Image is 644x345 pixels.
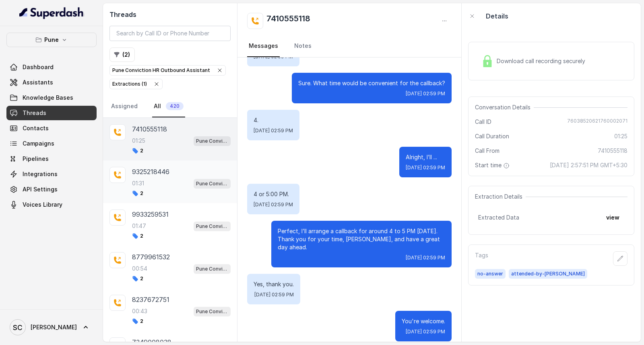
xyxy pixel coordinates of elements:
p: 9325218446 [132,167,169,177]
span: attended-by-[PERSON_NAME] [509,269,587,279]
a: Threads [6,106,97,120]
span: Campaigns [23,140,54,148]
a: Contacts [6,121,97,136]
p: Pune Conviction HR Outbound Assistant [112,66,210,74]
p: 01:25 [132,137,145,145]
h2: Threads [109,10,231,19]
img: Lock Icon [481,55,493,67]
p: 01:31 [132,179,144,187]
span: [DATE] 02:59 PM [406,90,445,97]
span: [DATE] 02:59 PM [254,292,294,298]
span: 2 [132,190,143,197]
span: [DATE] 02:59 PM [254,127,293,134]
button: view [601,210,624,225]
img: light.svg [19,6,84,19]
p: Pune [44,35,59,45]
p: Sure. What time would be convenient for the callback? [298,79,445,87]
button: Extractions (1) [109,79,163,89]
p: Alright, I’ll ... [406,153,445,161]
div: Extractions ( 1 ) [112,80,147,88]
a: Notes [293,35,313,57]
p: Pune Conviction HR Outbound Assistant [196,222,228,230]
a: Dashboard [6,60,97,74]
a: Integrations [6,167,97,181]
span: [PERSON_NAME] [31,323,77,331]
p: Pune Conviction HR Outbound Assistant [196,265,228,273]
p: Pune Conviction HR Outbound Assistant [196,180,228,188]
span: Call From [475,147,500,155]
button: Pune Conviction HR Outbound Assistant [109,65,226,76]
span: [DATE] 02:59 PM [406,329,445,335]
h2: 7410555118 [266,13,310,29]
a: Pipelines [6,152,97,166]
input: Search by Call ID or Phone Number [109,26,231,41]
span: [DATE] 02:59 PM [254,201,293,208]
p: You're welcome. [402,317,445,325]
p: 4. [254,116,293,124]
span: 2 [132,233,143,239]
a: [PERSON_NAME] [6,316,97,339]
p: Pune Conviction HR Outbound Assistant [196,137,228,145]
span: 2 [132,148,143,154]
p: Tags [475,251,488,266]
a: Messages [247,35,280,57]
p: 4 or 5:00 PM. [254,190,293,198]
span: Threads [23,109,46,117]
a: All420 [152,96,185,117]
nav: Tabs [109,96,231,117]
span: Assistants [23,78,53,86]
span: Dashboard [23,63,54,71]
a: Voices Library [6,197,97,212]
p: Pune Conviction HR Outbound Assistant [196,308,228,316]
span: Conversation Details [475,103,534,111]
span: Integrations [23,170,58,178]
span: API Settings [23,185,58,193]
a: Assistants [6,75,97,90]
p: 01:47 [132,222,146,230]
p: 00:43 [132,307,147,315]
p: 9933259531 [132,209,169,219]
span: 76038520621760002071 [567,118,627,126]
span: Start time [475,161,511,169]
span: [DATE] 2:57:51 PM GMT+5:30 [550,161,627,169]
span: no-answer [475,269,506,279]
nav: Tabs [247,35,452,57]
p: 7410555118 [132,124,167,134]
p: 8237672751 [132,295,169,304]
span: Call Duration [475,132,509,140]
a: Knowledge Bases [6,90,97,105]
p: Yes, thank you. [254,280,294,288]
a: Campaigns [6,136,97,151]
span: 01:25 [614,132,627,140]
button: (2) [109,47,135,62]
span: 2 [132,318,143,324]
p: Perfect, I’ll arrange a callback for around 4 to 5 PM [DATE]. Thank you for your time, [PERSON_NA... [278,227,445,251]
span: 2 [132,275,143,282]
span: Knowledge Bases [23,94,73,102]
span: Voices Library [23,201,62,209]
span: Pipelines [23,155,49,163]
a: API Settings [6,182,97,197]
span: Call ID [475,118,491,126]
p: 8779961532 [132,252,170,262]
button: Pune [6,33,97,47]
text: SC [13,323,23,332]
span: Extraction Details [475,193,526,201]
span: 7410555118 [598,147,627,155]
span: [DATE] 02:59 PM [406,164,445,171]
span: Download call recording securely [497,57,588,65]
span: Extracted Data [478,214,519,222]
a: Assigned [109,96,139,117]
p: 00:54 [132,265,147,273]
span: [DATE] 02:59 PM [406,255,445,261]
p: Details [486,11,508,21]
span: 420 [166,102,184,110]
span: Contacts [23,124,49,132]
